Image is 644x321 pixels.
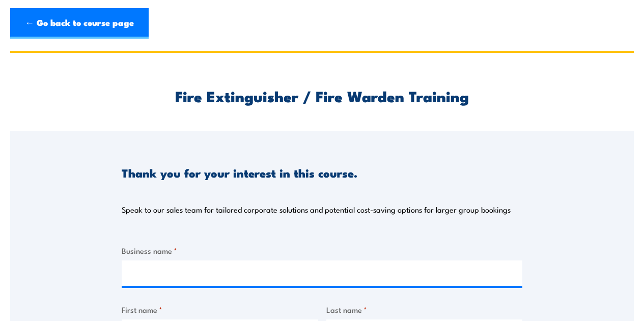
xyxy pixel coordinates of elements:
[326,304,523,315] label: Last name
[122,304,318,315] label: First name
[122,89,522,102] h2: Fire Extinguisher / Fire Warden Training
[122,245,522,256] label: Business name
[122,205,511,215] p: Speak to our sales team for tailored corporate solutions and potential cost-saving options for la...
[10,8,149,39] a: ← Go back to course page
[122,167,357,179] h3: Thank you for your interest in this course.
